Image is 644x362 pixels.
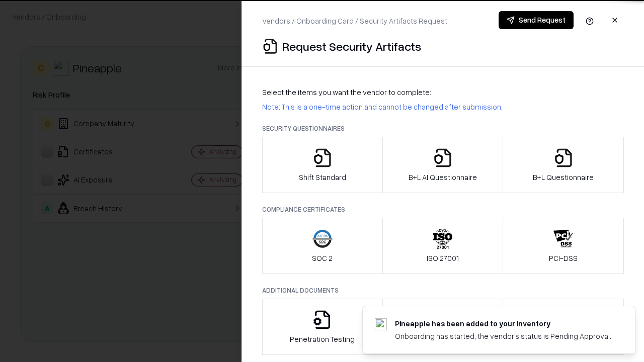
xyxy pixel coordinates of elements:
[262,16,447,26] p: Vendors / Onboarding Card / Security Artifacts Request
[375,318,387,330] img: pineappleenergy.com
[262,124,624,133] p: Security Questionnaires
[503,218,624,274] button: PCI-DSS
[409,172,477,183] p: B+L AI Questionnaire
[427,253,459,263] p: ISO 27001
[382,137,504,193] button: B+L AI Questionnaire
[282,38,421,54] p: Request Security Artifacts
[262,286,624,295] p: Additional Documents
[262,102,624,112] p: Note: This is a one-time action and cannot be changed after submission.
[262,205,624,214] p: Compliance Certificates
[499,11,574,29] button: Send Request
[533,172,594,183] p: B+L Questionnaire
[262,137,383,193] button: Shift Standard
[290,334,355,344] p: Penetration Testing
[395,331,611,341] div: Onboarding has started, the vendor's status is Pending Approval.
[395,318,611,329] div: Pineapple has been added to your inventory
[503,137,624,193] button: B+L Questionnaire
[262,299,383,355] button: Penetration Testing
[382,218,504,274] button: ISO 27001
[262,218,383,274] button: SOC 2
[382,299,504,355] button: Privacy Policy
[549,253,578,263] p: PCI-DSS
[312,253,333,263] p: SOC 2
[503,299,624,355] button: Data Processing Agreement
[299,172,346,183] p: Shift Standard
[262,87,624,98] p: Select the items you want the vendor to complete:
